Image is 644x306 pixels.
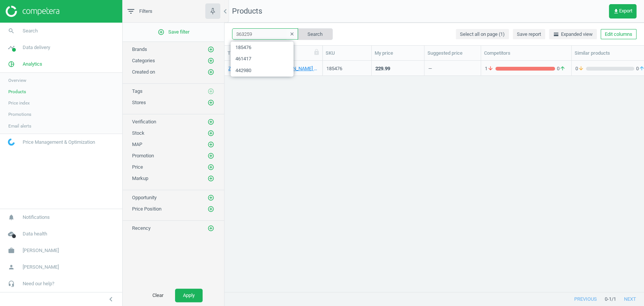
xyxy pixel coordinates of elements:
i: add_circle_outline [207,69,214,75]
span: Price index [8,100,30,106]
span: Save report [517,31,541,38]
div: — [428,65,432,75]
img: wGWNvw8QSZomAAAAABJRU5ErkJggg== [8,138,15,146]
button: Clear [144,289,171,302]
span: Select all on page (1) [460,31,505,38]
button: Save report [513,29,545,40]
span: Created on [132,69,155,75]
button: add_circle_outline [207,46,215,53]
span: Filters [139,8,152,15]
span: 185476 [231,42,294,53]
button: previous [566,292,605,306]
i: headset_mic [4,277,18,291]
button: add_circle_outline [207,88,215,95]
i: add_circle_outline [207,164,214,171]
span: [PERSON_NAME] [23,247,59,254]
button: get_appExport [609,4,636,18]
span: Opportunity [132,195,157,200]
button: add_circle_outline [207,129,215,137]
i: add_circle_outline [158,29,164,35]
span: Brands [132,46,147,52]
span: Categories [132,58,155,63]
span: MAP [132,141,142,147]
div: Competitors [484,50,568,57]
i: add_circle_outline [207,225,214,232]
i: add_circle_outline [207,130,214,137]
div: Title [227,50,319,57]
button: Edit columns [601,29,636,40]
div: Suggested price [427,50,478,57]
button: Apply [175,289,203,302]
span: Search [23,28,38,34]
i: clear [289,31,295,37]
button: horizontal_splitExpanded view [549,29,597,40]
span: Overview [8,77,26,83]
i: add_circle_outline [207,118,214,125]
i: arrow_downward [487,65,493,72]
i: add_circle_outline [207,57,214,64]
button: chevron_left [101,294,120,304]
i: add_circle_outline [207,88,214,95]
div: My price [375,50,421,57]
span: Export [613,8,632,14]
i: timeline [4,40,18,55]
span: Products [8,89,26,95]
i: add_circle_outline [207,152,214,159]
div: grid [224,61,644,285]
button: clear [286,29,298,40]
i: search [4,24,18,38]
i: person [4,260,18,274]
i: get_app [613,8,619,14]
span: 0 [555,65,567,72]
i: arrow_upward [559,65,566,72]
i: notifications [4,210,18,225]
button: add_circle_outline [207,68,215,76]
span: Need our help? [23,280,54,287]
input: SKU/Title search [232,28,298,40]
span: Promotion [132,153,154,158]
span: Email alerts [8,123,31,129]
button: next [616,292,644,306]
i: filter_list [126,7,135,16]
button: add_circle_outline [207,118,215,126]
div: SKU [326,50,368,57]
span: Data health [23,231,47,237]
button: add_circle_outline [207,225,215,232]
span: 0 [575,65,586,72]
span: Recency [132,225,151,231]
i: add_circle_outline [207,99,214,106]
button: add_circle_outline [207,205,215,213]
span: / 1 [612,296,616,303]
span: Data delivery [23,44,50,51]
img: ajHJNr6hYgQAAAAASUVORK5CYII= [6,6,59,17]
span: Markup [132,175,148,181]
i: add_circle_outline [207,206,214,212]
span: Products [232,6,262,15]
i: add_circle_outline [207,194,214,201]
button: add_circle_outline [207,152,215,160]
button: add_circle_outline [207,57,215,65]
i: chevron_left [106,295,115,304]
span: 1 [485,65,495,72]
i: arrow_downward [578,65,584,72]
span: [PERSON_NAME] [23,264,59,271]
span: 442980 [231,65,294,77]
span: Verification [132,119,156,125]
button: add_circle_outline [207,175,215,182]
button: add_circle_outline [207,99,215,106]
span: Stock [132,130,144,136]
span: Expanded view [553,31,593,38]
button: add_circle_outline [207,163,215,171]
i: pie_chart_outlined [4,57,18,71]
i: work [4,243,18,258]
span: Save filter [158,29,189,35]
i: chevron_left [221,7,230,16]
i: cloud_done [4,227,18,241]
span: 0 - 1 [605,296,612,303]
span: Tags [132,88,143,94]
div: 229.99 [375,65,390,72]
span: Stores [132,100,146,105]
span: Analytics [23,61,42,68]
